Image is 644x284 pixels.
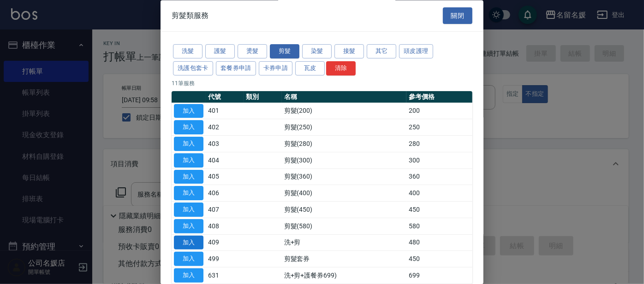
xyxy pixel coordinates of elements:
[406,152,472,169] td: 300
[282,267,406,284] td: 洗+剪+護餐券699)
[406,136,472,152] td: 280
[406,103,472,120] td: 200
[172,11,209,20] span: 剪髮類服務
[206,152,244,169] td: 404
[326,61,356,75] button: 清除
[174,236,203,250] button: 加入
[334,45,364,59] button: 接髮
[282,103,406,120] td: 剪髮(200)
[173,45,203,59] button: 洗髮
[282,119,406,136] td: 剪髮(250)
[174,252,203,267] button: 加入
[206,235,244,251] td: 409
[174,203,203,217] button: 加入
[406,202,472,218] td: 450
[206,119,244,136] td: 402
[174,170,203,184] button: 加入
[173,61,213,75] button: 洗護包套卡
[206,91,244,103] th: 代號
[406,185,472,202] td: 400
[205,45,235,59] button: 護髮
[206,103,244,120] td: 401
[282,169,406,185] td: 剪髮(360)
[367,45,396,59] button: 其它
[399,45,433,59] button: 頭皮護理
[174,104,203,118] button: 加入
[270,45,299,59] button: 剪髮
[406,119,472,136] td: 250
[302,45,332,59] button: 染髮
[174,121,203,135] button: 加入
[282,91,406,103] th: 名稱
[282,202,406,218] td: 剪髮(450)
[259,61,293,75] button: 卡券申請
[282,251,406,267] td: 剪髮套券
[174,137,203,151] button: 加入
[406,235,472,251] td: 480
[282,185,406,202] td: 剪髮(400)
[282,136,406,152] td: 剪髮(280)
[206,267,244,284] td: 631
[206,169,244,185] td: 405
[406,267,472,284] td: 699
[238,45,267,59] button: 燙髮
[406,218,472,235] td: 580
[174,219,203,233] button: 加入
[282,218,406,235] td: 剪髮(580)
[406,91,472,103] th: 參考價格
[206,136,244,152] td: 403
[206,251,244,267] td: 499
[443,7,472,24] button: 關閉
[282,235,406,251] td: 洗+剪
[174,186,203,201] button: 加入
[282,152,406,169] td: 剪髮(300)
[295,61,325,75] button: 瓦皮
[406,169,472,185] td: 360
[174,153,203,168] button: 加入
[244,91,281,103] th: 類別
[172,79,472,87] p: 11 筆服務
[206,202,244,218] td: 407
[206,218,244,235] td: 408
[216,61,256,75] button: 套餐券申請
[406,251,472,267] td: 450
[174,269,203,283] button: 加入
[206,185,244,202] td: 406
